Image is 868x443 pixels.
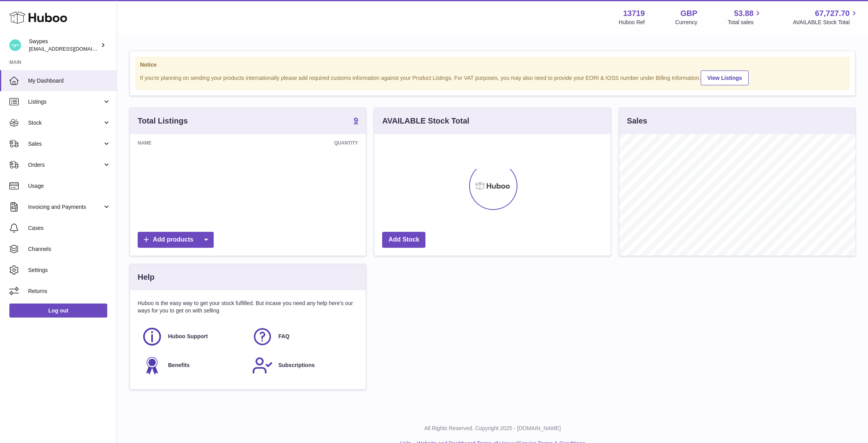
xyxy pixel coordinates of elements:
p: Huboo is the easy way to get your stock fulfilled. But incase you need any help here's our ways f... [138,300,358,314]
div: Huboo Ref [619,19,645,26]
strong: 13719 [623,8,645,19]
span: Channels [28,245,111,253]
a: Add Stock [382,232,425,248]
span: 67,727.70 [815,8,850,19]
h3: AVAILABLE Stock Total [382,116,469,126]
p: All Rights Reserved. Copyright 2025 - [DOMAIN_NAME] [123,425,862,432]
div: If you're planning on sending your products internationally please add required customs informati... [140,69,845,85]
span: Returns [28,288,111,295]
a: 67,727.70 AVAILABLE Stock Total [793,8,859,26]
span: Cases [28,224,111,232]
strong: Notice [140,61,845,69]
span: Sales [28,140,103,148]
div: Swypes [29,38,99,53]
span: Listings [28,98,103,106]
span: FAQ [278,333,290,340]
th: Name [130,134,230,152]
span: Stock [28,119,103,127]
span: AVAILABLE Stock Total [793,19,859,26]
a: Add products [138,232,214,248]
span: My Dashboard [28,77,111,85]
span: Usage [28,182,111,190]
a: Subscriptions [252,355,354,376]
a: Benefits [142,355,244,376]
h3: Total Listings [138,116,188,126]
span: Orders [28,161,103,169]
a: FAQ [252,326,354,347]
strong: 9 [354,116,358,124]
span: Huboo Support [168,333,208,340]
a: Log out [9,304,107,318]
span: Subscriptions [278,362,315,369]
span: Total sales [728,19,762,26]
img: hello@swypes.co.uk [9,39,21,51]
span: [EMAIL_ADDRESS][DOMAIN_NAME] [29,46,115,52]
span: Settings [28,267,111,274]
span: Invoicing and Payments [28,203,103,211]
a: Huboo Support [142,326,244,347]
h3: Help [138,272,154,282]
span: 53.88 [734,8,753,19]
a: 9 [354,116,358,126]
a: 53.88 Total sales [728,8,762,26]
th: Quantity [230,134,366,152]
h3: Sales [627,116,647,126]
span: Benefits [168,362,190,369]
strong: GBP [680,8,697,19]
a: View Listings [701,71,749,85]
div: Currency [675,19,698,26]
